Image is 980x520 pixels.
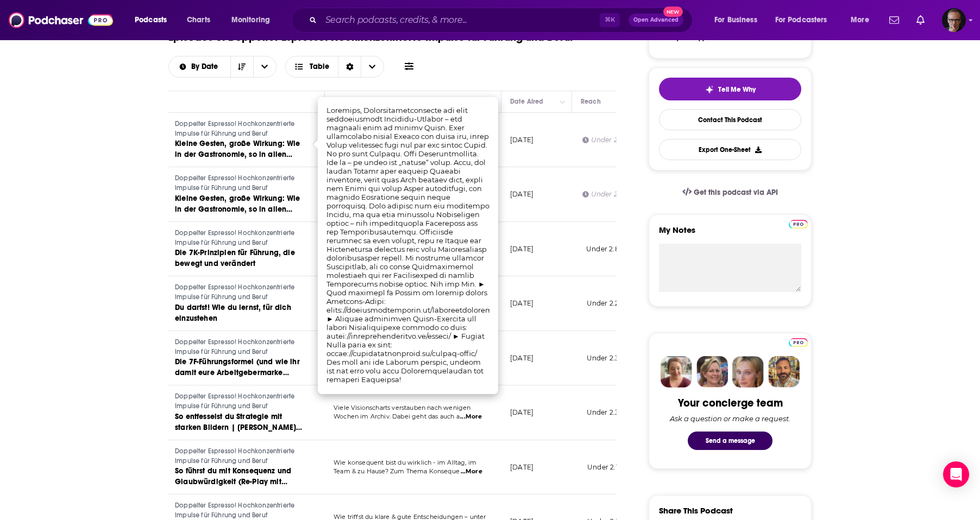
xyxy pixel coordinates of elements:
[187,12,210,28] span: Charts
[191,63,222,71] span: By Date
[175,338,294,356] span: Doppelter Espresso! Hochkonzentrierte Impulse für Führung und Beruf
[175,138,305,160] a: Kleine Gesten, große Wirkung: Wie in der Gastronomie, so in allen Firmen | Espresso Solo mit [PER...
[460,413,482,421] span: ...More
[942,8,966,32] img: User Profile
[556,96,569,109] button: Column Actions
[175,229,294,246] span: Doppelter Espresso! Hochkonzentrierte Impulse für Führung und Beruf
[231,12,270,28] span: Monitoring
[510,189,533,199] p: [DATE]
[510,299,533,308] p: [DATE]
[175,248,305,269] a: Die 7K-Prinzipien für Führung, die bewegt und verändert
[659,139,801,160] button: Export One-Sheet
[175,466,305,487] a: So führst du mit Konsequenz und Glaubwürdigkeit (Re-Play mit aktuellen Impulsen)
[586,245,623,253] span: Under 2.8k
[334,413,460,420] span: Wochen im Archiv. Dabei geht das auch a
[581,95,601,108] div: Reach
[338,56,361,77] div: Sort Direction
[510,408,533,417] p: [DATE]
[175,447,294,465] span: Doppelter Espresso! Hochkonzentrierte Impulse für Führung und Beruf
[301,8,703,33] div: Search podcasts, credits, & more...
[714,12,757,28] span: For Business
[587,354,623,362] span: Under 2.3k
[175,357,300,388] span: Die 7F-Führungsformel (und wie ihr damit eure Arbeitgebermarke stärkt)
[175,194,300,236] span: Kleine Gesten, große Wirkung: Wie in der Gastronomie, so in allen Firmen | Espresso Solo mit [PER...
[175,502,294,519] span: Doppelter Espresso! Hochkonzentrierte Impulse für Führung und Beruf
[510,135,533,144] p: [DATE]
[885,11,903,29] a: Show notifications dropdown
[310,63,329,71] span: Table
[694,188,778,197] span: Get this podcast via API
[942,8,966,32] span: Logged in as experts2podcasts
[629,14,683,27] button: Open AdvancedNew
[587,299,623,307] span: Under 2.2k
[175,229,305,248] a: Doppelter Espresso! Hochkonzentrierte Impulse für Führung und Beruf
[718,85,756,94] span: Tell Me Why
[175,392,294,410] span: Doppelter Espresso! Hochkonzentrierte Impulse für Führung und Beruf
[175,392,305,411] a: Doppelter Espresso! Hochkonzentrierte Impulse für Führung und Beruf
[127,11,181,29] button: open menu
[334,95,368,108] div: Description
[175,283,305,302] a: Doppelter Espresso! Hochkonzentrierte Impulse für Führung und Beruf
[285,56,385,78] button: Choose View
[582,135,627,144] div: Under 2.5k
[843,11,883,29] button: open menu
[633,17,679,23] span: Open Advanced
[789,338,808,347] img: Podchaser Pro
[789,337,808,347] a: Pro website
[175,139,300,181] span: Kleine Gesten, große Wirkung: Wie in der Gastronomie, so in allen Firmen | Espresso Solo mit [PER...
[582,189,627,199] div: Under 2.5k
[510,462,533,472] p: [DATE]
[696,356,728,388] img: Barbara Profile
[678,396,783,410] div: Your concierge team
[175,174,305,193] a: Doppelter Espresso! Hochkonzentrierte Impulse für Führung und Beruf
[334,404,470,411] span: Viele Visionscharts verstauben nach wenigen
[175,357,305,378] a: Die 7F-Führungsformel (und wie ihr damit eure Arbeitgebermarke stärkt)
[168,56,277,78] h2: Choose List sort
[659,225,801,244] label: My Notes
[334,467,460,475] span: Team & zu Hause? Zum Thema Konseque
[768,356,800,388] img: Jon Profile
[175,411,305,433] a: So entfesselst du Strategie mit starken Bildern | [PERSON_NAME] auf einen Kaffee mit [PERSON_NAME]
[659,505,733,516] h3: Share This Podcast
[175,302,305,324] a: Du darfst! Wie du lernst, für dich einzustehen
[912,11,929,29] a: Show notifications dropdown
[663,7,683,17] span: New
[326,106,513,384] span: Loremips, Dolorsitametconsecte adi elit seddoeiusmodt Incididu-Utlabor – etd magnaali enim ad min...
[486,96,499,109] button: Column Actions
[175,501,305,520] a: Doppelter Espresso! Hochkonzentrierte Impulse für Führung und Beruf
[334,459,476,466] span: Wie konsequent bist du wirklich - im Alltag, im
[510,353,533,363] p: [DATE]
[789,218,808,229] a: Pro website
[732,356,764,388] img: Jules Profile
[659,78,801,100] button: tell me why sparkleTell Me Why
[230,56,253,77] button: Sort Direction
[600,13,620,27] span: ⌘ K
[659,109,801,130] a: Contact This Podcast
[942,8,966,32] button: Show profile menu
[510,244,533,253] p: [DATE]
[510,95,543,108] div: Date Aired
[670,414,790,423] div: Ask a question or make a request.
[175,338,305,357] a: Doppelter Espresso! Hochkonzentrierte Impulse für Führung und Beruf
[175,120,294,137] span: Doppelter Espresso! Hochkonzentrierte Impulse für Führung und Beruf
[175,447,305,466] a: Doppelter Espresso! Hochkonzentrierte Impulse für Führung und Beruf
[175,174,294,192] span: Doppelter Espresso! Hochkonzentrierte Impulse für Führung und Beruf
[943,461,969,487] div: Open Intercom Messenger
[789,220,808,229] img: Podchaser Pro
[175,119,305,138] a: Doppelter Espresso! Hochkonzentrierte Impulse für Führung und Beruf
[674,179,787,206] a: Get this podcast via API
[175,412,302,454] span: So entfesselst du Strategie mit starken Bildern | [PERSON_NAME] auf einen Kaffee mit [PERSON_NAME]
[224,11,284,29] button: open menu
[175,466,291,497] span: So führst du mit Konsequenz und Glaubwürdigkeit (Re-Play mit aktuellen Impulsen)
[705,85,714,94] img: tell me why sparkle
[9,10,113,30] img: Podchaser - Follow, Share and Rate Podcasts
[253,56,276,77] button: open menu
[587,408,623,416] span: Under 2.3k
[851,12,869,28] span: More
[175,303,291,323] span: Du darfst! Wie du lernst, für dich einzustehen
[180,11,217,29] a: Charts
[321,11,600,29] input: Search podcasts, credits, & more...
[707,11,771,29] button: open menu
